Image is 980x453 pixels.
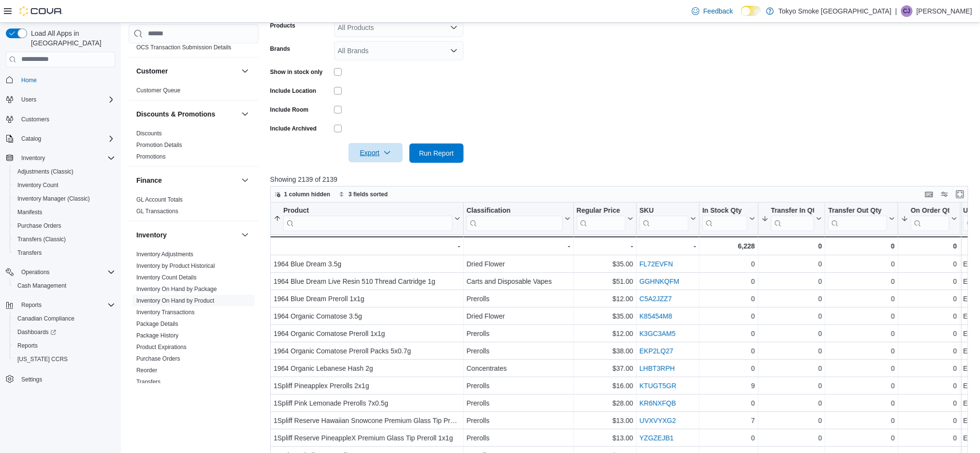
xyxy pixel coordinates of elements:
span: Home [17,74,115,86]
button: Discounts & Promotions [136,109,237,119]
div: Discounts & Promotions [129,128,259,166]
a: Package History [136,332,178,339]
a: UVXVYXG2 [640,417,676,424]
a: [US_STATE] CCRS [14,353,72,365]
span: Settings [17,373,115,385]
div: Prerolls [467,328,570,339]
button: Reports [2,298,119,312]
button: Inventory [2,151,119,165]
span: Manifests [14,206,115,218]
a: Transfers [136,379,161,385]
button: Home [2,73,119,87]
div: 9 [702,380,755,392]
a: GGHNKQFM [640,278,679,285]
div: Dried Flower [467,258,570,270]
label: Show in stock only [270,68,323,76]
div: Prerolls [467,397,570,409]
span: Operations [21,268,50,276]
span: Cash Management [14,280,115,292]
a: Reorder [136,367,157,374]
a: Home [17,74,41,86]
div: 0 [761,293,822,305]
div: Dried Flower [467,310,570,322]
span: OCS Transaction Submission Details [136,44,232,51]
button: Enter fullscreen [954,189,966,200]
button: Inventory [17,152,49,164]
a: Settings [17,374,46,385]
button: Transfer Out Qty [828,206,894,231]
p: Showing 2139 of 2139 [270,175,975,184]
span: Inventory Count [14,179,115,191]
div: In Stock Qty [702,206,747,215]
span: Reports [14,340,115,351]
span: Inventory Count [17,181,59,189]
div: 0 [702,328,755,339]
div: 0 [901,258,957,270]
span: Customers [17,113,115,125]
button: Transfers (Classic) [10,233,119,246]
span: Canadian Compliance [14,313,115,324]
span: Reports [21,301,42,309]
a: Cash Management [14,280,70,292]
span: GL Transactions [136,207,178,215]
div: 1964 Blue Dream Preroll 1x1g [274,293,460,305]
div: 0 [901,397,957,409]
button: Canadian Compliance [10,312,119,325]
span: Package History [136,332,178,339]
span: Adjustments (Classic) [17,168,73,175]
div: Cassidy Jones [901,5,913,17]
div: $38.00 [576,345,633,357]
div: 0 [828,293,894,305]
span: Reports [17,342,38,350]
div: Transfer In Qty [771,206,814,231]
div: 0 [828,345,894,357]
div: 1Spliff Pink Lemonade Prerolls 7x0.5g [274,397,460,409]
div: - [576,240,633,252]
div: 0 [828,310,894,322]
h3: Inventory [136,230,167,240]
a: YZGZEJB1 [640,434,674,442]
span: Adjustments (Classic) [14,166,115,177]
div: 0 [901,380,957,392]
span: Inventory On Hand by Product [136,297,214,305]
button: Customers [2,112,119,126]
button: Display options [939,189,951,200]
div: 6,228 [702,240,755,252]
span: Inventory by Product Historical [136,262,215,270]
div: Product [283,206,453,215]
h3: Finance [136,175,162,185]
div: SKU URL [640,206,688,231]
span: Inventory [17,152,115,164]
div: In Stock Qty [702,206,747,231]
label: Include Room [270,106,308,114]
span: Inventory Manager (Classic) [17,195,90,203]
div: $35.00 [576,258,633,270]
span: Washington CCRS [14,353,115,365]
span: Dashboards [17,328,56,336]
span: Operations [17,266,115,278]
span: Export [354,143,397,162]
button: On Order Qty [901,206,957,231]
button: Manifests [10,205,119,219]
button: Catalog [17,133,45,145]
div: 1964 Blue Dream 3.5g [274,258,460,270]
div: $12.00 [576,328,633,339]
div: 0 [901,328,957,339]
button: Open list of options [450,47,458,55]
a: Inventory Transactions [136,309,195,316]
h3: Discounts & Promotions [136,109,215,119]
div: $16.00 [576,380,633,392]
div: 0 [761,276,822,287]
button: [US_STATE] CCRS [10,352,119,366]
a: K85454M8 [640,312,673,320]
div: Product [283,206,453,231]
div: - [640,240,696,252]
div: Inventory [129,248,259,392]
div: Transfer Out Qty [828,206,887,215]
button: Inventory Manager (Classic) [10,192,119,205]
span: Feedback [703,6,733,16]
div: 1964 Organic Lebanese Hash 2g [274,363,460,374]
a: Inventory Count Details [136,274,197,281]
button: Inventory [239,229,251,241]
